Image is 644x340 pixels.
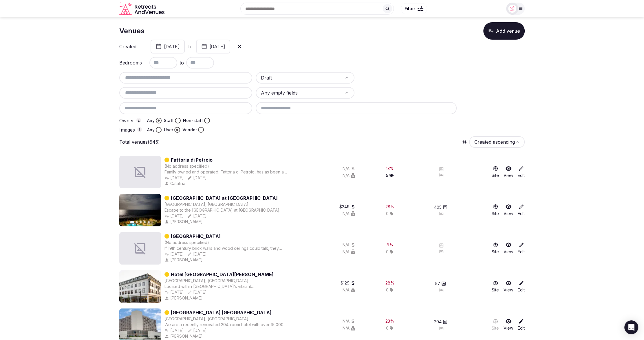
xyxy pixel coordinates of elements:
[180,59,184,66] span: to
[343,287,355,293] button: N/A
[171,271,274,278] a: Hotel [GEOGRAPHIC_DATA][PERSON_NAME]
[140,221,142,223] button: Go to slide 3
[164,175,184,181] button: [DATE]
[148,221,150,223] button: Go to slide 5
[492,242,499,255] button: Site
[164,240,209,245] button: (No address specified)
[504,242,513,255] a: View
[119,270,161,303] img: Featured image for Hotel Grand Stark
[386,249,389,255] span: 0
[147,118,155,123] label: Any
[136,221,138,223] button: Go to slide 2
[119,127,142,132] label: Images
[119,2,166,15] svg: Retreats and Venues company logo
[343,249,355,255] button: N/A
[518,242,525,255] a: Edit
[434,204,442,210] span: 405
[518,204,525,217] a: Edit
[171,195,278,202] a: [GEOGRAPHIC_DATA] at [GEOGRAPHIC_DATA]
[164,322,288,328] div: We are a recently renovated 204-room hotel with over 15,000 square feet of meeting space, situate...
[151,40,185,53] button: [DATE]
[119,118,142,123] label: Owner
[385,318,394,324] button: 23%
[164,251,184,257] button: [DATE]
[119,60,142,65] label: Bedrooms
[164,295,204,301] button: [PERSON_NAME]
[136,118,141,123] button: Owner
[187,251,207,257] button: [DATE]
[164,289,184,295] button: [DATE]
[343,318,355,324] button: N/A
[504,318,513,331] a: View
[164,202,248,207] button: [GEOGRAPHIC_DATA], [GEOGRAPHIC_DATA]
[492,166,499,178] button: Site
[164,213,184,219] button: [DATE]
[343,211,355,217] button: N/A
[385,204,394,210] button: 28%
[183,118,203,123] label: Non-staff
[492,318,499,331] a: Site
[339,204,355,210] button: $249
[164,278,248,284] div: [GEOGRAPHIC_DATA], [GEOGRAPHIC_DATA]
[196,40,230,53] button: [DATE]
[343,173,355,178] button: N/A
[504,280,513,293] a: View
[343,242,355,248] button: N/A
[164,127,173,133] label: User
[385,204,394,210] div: 28 %
[624,320,638,334] div: Open Intercom Messenger
[164,118,174,123] label: Staff
[187,328,207,333] button: [DATE]
[164,163,209,169] button: (No address specified)
[343,325,355,331] div: N/A
[130,221,134,223] button: Go to slide 1
[164,328,184,333] button: [DATE]
[518,166,525,178] a: Edit
[187,289,207,295] button: [DATE]
[188,43,193,50] label: to
[187,175,207,181] div: [DATE]
[164,207,288,213] div: Escape to the [GEOGRAPHIC_DATA] at [GEOGRAPHIC_DATA] and discover oceanfront bliss! Our luxury ho...
[164,257,204,263] button: [PERSON_NAME]
[187,213,207,219] button: [DATE]
[492,280,499,293] button: Site
[119,139,160,145] p: Total venues (645)
[387,242,393,248] div: 8 %
[164,316,248,322] button: [GEOGRAPHIC_DATA], [GEOGRAPHIC_DATA]
[386,166,394,171] div: 13 %
[435,281,446,287] button: 57
[144,221,146,223] button: Go to slide 4
[518,280,525,293] a: Edit
[405,6,415,12] span: Filter
[343,166,355,171] button: N/A
[385,280,394,286] div: 28 %
[492,204,499,217] button: Site
[434,204,447,210] button: 405
[435,281,440,287] span: 57
[171,309,272,316] a: [GEOGRAPHIC_DATA] [GEOGRAPHIC_DATA]
[504,204,513,217] a: View
[119,2,166,15] a: Visit the homepage
[386,166,394,171] button: 13%
[147,127,155,133] label: Any
[434,319,442,325] span: 204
